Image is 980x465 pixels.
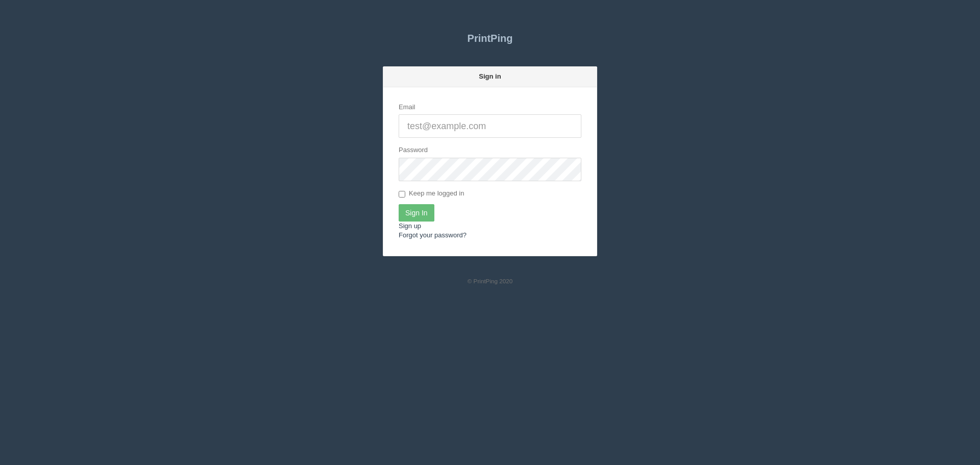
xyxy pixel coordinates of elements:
input: test@example.com [399,114,581,138]
label: Keep me logged in [399,189,464,199]
a: Sign up [399,222,421,230]
input: Keep me logged in [399,191,405,198]
input: Sign In [399,204,434,222]
small: © PrintPing 2020 [468,278,513,284]
a: PrintPing [383,26,597,51]
strong: Sign in [479,72,501,80]
label: Password [399,145,428,155]
label: Email [399,103,415,112]
a: Forgot your password? [399,231,467,239]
